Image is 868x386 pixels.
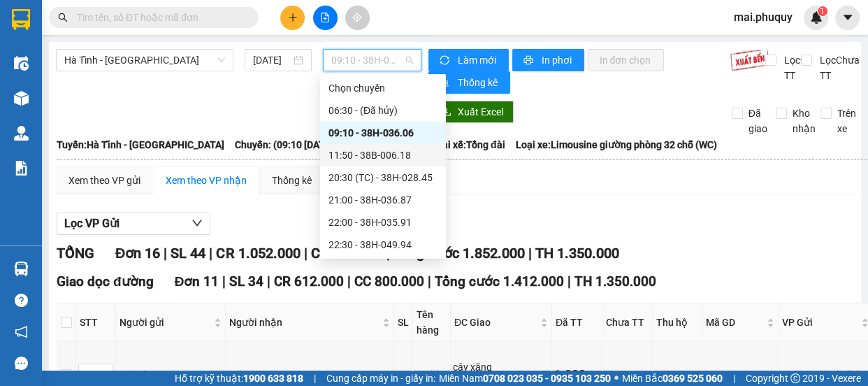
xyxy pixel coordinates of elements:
[347,273,351,289] span: |
[415,367,448,383] div: xe điện
[457,52,498,68] span: Làm mới
[743,106,773,136] span: Đã giao
[253,52,291,68] input: 14/09/2025
[428,273,431,289] span: |
[209,245,212,262] span: |
[345,6,370,30] button: aim
[15,325,28,338] span: notification
[216,245,300,262] span: CR 1.052.000
[393,245,524,262] span: Tổng cước 1.852.000
[64,215,120,232] span: Lọc VP Gửi
[15,294,28,307] span: question-circle
[588,49,664,71] button: In đơn chọn
[328,215,437,230] div: 22:00 - 38H-035.91
[118,367,223,383] div: a duyên 0973859610
[303,245,307,262] span: |
[191,217,203,229] span: down
[328,125,437,141] div: 09:10 - 38H-036.06
[175,371,303,386] span: Hỗ trợ kỹ thuật:
[320,77,446,99] div: Chọn chuyến
[222,273,226,289] span: |
[14,262,29,276] img: warehouse-icon
[14,56,29,71] img: warehouse-icon
[457,104,502,120] span: Xuất Excel
[64,50,225,71] span: Hà Tĩnh - Hà Nội
[310,245,382,262] span: CC 800.000
[274,273,344,289] span: CR 612.000
[320,13,330,22] span: file-add
[235,137,337,152] span: Chuyến: (09:10 [DATE])
[435,273,564,289] span: Tổng cước 1.412.000
[77,10,242,25] input: Tìm tên, số ĐT hoặc mã đơn
[516,137,717,152] span: Loại xe: Limousine giường phòng 32 chỗ (WC)
[57,245,94,262] span: TỔNG
[790,373,800,383] span: copyright
[326,371,435,386] span: Cung cấp máy in - giấy in:
[567,273,571,289] span: |
[653,303,702,342] th: Thu hộ
[328,148,437,163] div: 11:50 - 38B-006.18
[394,303,413,342] th: SL
[706,315,764,330] span: Mã GD
[841,11,854,24] span: caret-down
[457,75,499,90] span: Thống kê
[272,173,312,188] div: Thống kê
[175,273,219,289] span: Đơn 11
[166,173,247,188] div: Xem theo VP nhận
[228,367,391,383] div: anh 0969560399 0399137000
[328,237,437,252] div: 22:30 - 38H-049.94
[832,106,862,136] span: Trên xe
[574,273,656,289] span: TH 1.350.000
[328,80,437,96] div: Chọn chuyến
[14,91,29,106] img: warehouse-icon
[328,170,437,185] div: 20:30 (TC) - 38H-028.45
[171,245,205,262] span: SL 44
[730,49,769,71] img: 9k=
[704,369,776,382] div: BXHT1409250002
[512,49,584,71] button: printerIn phơi
[552,303,602,342] th: Đã TT
[229,315,379,330] span: Người nhận
[437,137,505,152] span: Tài xế: Tổng đài
[782,315,858,330] span: VP Gửi
[14,126,29,141] img: warehouse-icon
[288,13,298,22] span: plus
[313,6,338,30] button: file-add
[57,273,154,289] span: Giao dọc đường
[396,367,410,383] div: 1
[12,9,30,30] img: logo-vxr
[328,192,437,208] div: 21:00 - 38H-036.87
[483,373,611,384] strong: 0708 023 035 - 0935 103 250
[229,273,263,289] span: SL 34
[15,357,28,370] span: message
[243,373,303,384] strong: 1900 633 818
[115,245,160,262] span: Đơn 16
[440,55,451,66] span: sync
[431,101,514,123] button: downloadXuất Excel
[663,373,723,384] strong: 0369 525 060
[280,6,305,30] button: plus
[554,365,600,385] div: 1.000
[528,245,531,262] span: |
[820,6,825,16] span: 1
[120,315,211,330] span: Người gửi
[779,52,815,83] span: Lọc Đã TT
[622,371,723,386] span: Miền Bắc
[439,371,611,386] span: Miền Nam
[328,103,437,118] div: 06:30 - (Đã hủy)
[428,49,509,71] button: syncLàm mới
[454,315,537,330] span: ĐC Giao
[814,52,862,83] span: Lọc Chưa TT
[541,52,573,68] span: In phơi
[614,376,619,381] span: ⚪️
[14,161,29,176] img: solution-icon
[57,213,210,235] button: Lọc VP Gửi
[810,11,823,24] img: icon-new-feature
[428,71,510,94] button: bar-chartThống kê
[733,371,735,386] span: |
[76,303,116,342] th: STT
[314,371,316,386] span: |
[723,8,804,26] span: mai.phuquy
[352,13,362,22] span: aim
[354,273,424,289] span: CC 800.000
